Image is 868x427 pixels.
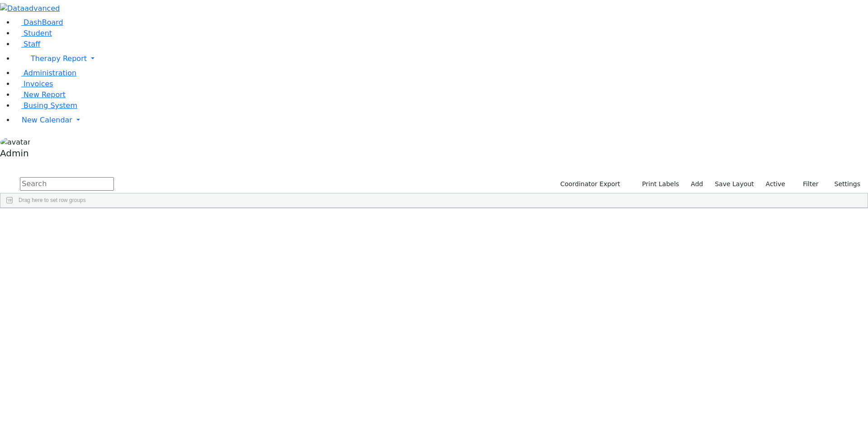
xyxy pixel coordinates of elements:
button: Settings [823,177,864,191]
button: Filter [791,177,823,191]
button: Save Layout [711,177,758,191]
span: Busing System [24,101,77,110]
button: Print Labels [632,177,683,191]
a: Busing System [14,101,77,110]
span: Staff [24,40,40,48]
a: Invoices [14,80,53,88]
a: Student [14,29,52,38]
a: Therapy Report [14,50,868,68]
a: New Report [14,90,66,99]
label: Active [762,177,789,191]
span: DashBoard [24,18,63,27]
a: Staff [14,40,40,48]
span: Invoices [24,80,53,88]
a: New Calendar [14,111,868,129]
span: New Calendar [22,116,72,124]
a: DashBoard [14,18,63,27]
span: Student [24,29,52,38]
input: Search [20,177,114,191]
span: Drag here to set row groups [19,197,86,203]
span: New Report [24,90,66,99]
span: Therapy Report [31,54,87,63]
button: Coordinator Export [554,177,624,191]
span: Administration [24,69,76,77]
a: Administration [14,69,76,77]
a: Add [687,177,707,191]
